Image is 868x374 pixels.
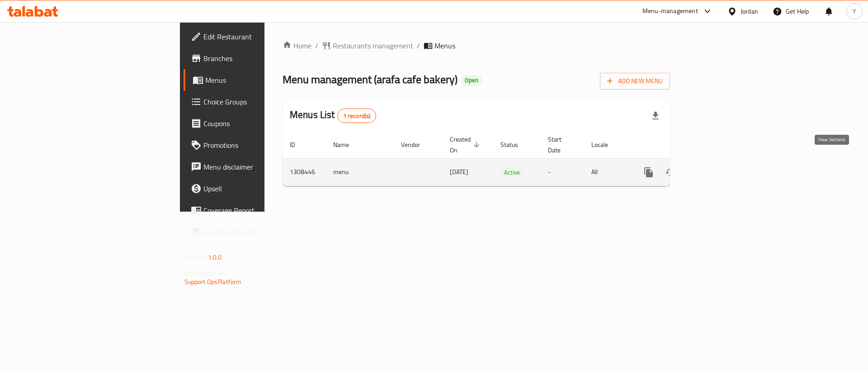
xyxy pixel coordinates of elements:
a: Coupons [184,113,325,134]
td: All [584,158,631,186]
span: ID [290,139,307,150]
a: Edit Restaurant [184,26,325,47]
span: Active [500,167,524,178]
span: Menu management ( arafa cafe bakery ) [283,69,458,90]
span: Get support on: [184,267,226,279]
td: menu [326,158,394,186]
span: Open [461,76,482,84]
button: Change Status [660,161,681,183]
span: Restaurants management [333,40,413,51]
a: Promotions [184,134,325,156]
nav: breadcrumb [283,40,670,51]
a: Choice Groups [184,91,325,113]
span: Choice Groups [203,96,318,107]
span: Start Date [548,134,573,156]
button: more [638,161,660,183]
div: Jordan [741,6,758,16]
span: Add New Menu [607,76,663,87]
th: Actions [631,131,732,159]
a: Menu disclaimer [184,156,325,178]
span: Grocery Checklist [203,227,318,237]
span: Coupons [203,118,318,129]
span: 1.0.0 [208,251,222,263]
span: Menus [205,75,318,85]
table: enhanced table [283,131,732,186]
div: Export file [645,105,666,127]
span: Y [853,6,856,16]
h2: Menus List [290,108,376,123]
span: Edit Restaurant [203,31,318,42]
span: Version: [184,251,207,263]
a: Upsell [184,178,325,199]
span: Vendor [401,139,432,150]
span: Created On [450,134,482,156]
div: Active [500,167,524,178]
div: Open [461,75,482,86]
a: Grocery Checklist [184,221,325,243]
span: Upsell [203,183,318,194]
div: Menu-management [642,6,698,17]
span: Menu disclaimer [203,161,318,172]
a: Support.OpsPlatform [184,276,242,288]
a: Branches [184,47,325,69]
span: [DATE] [450,166,468,178]
span: Status [500,139,530,150]
span: 1 record(s) [338,112,376,120]
span: Name [333,139,361,150]
span: Promotions [203,140,318,151]
li: / [417,40,420,51]
a: Coverage Report [184,199,325,221]
div: Total records count [337,109,377,123]
span: Branches [203,53,318,64]
td: - [541,158,584,186]
span: Locale [591,139,620,150]
button: Add New Menu [600,73,670,90]
a: Restaurants management [322,40,413,51]
a: Menus [184,69,325,91]
span: Coverage Report [203,205,318,216]
span: Menus [434,40,455,51]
